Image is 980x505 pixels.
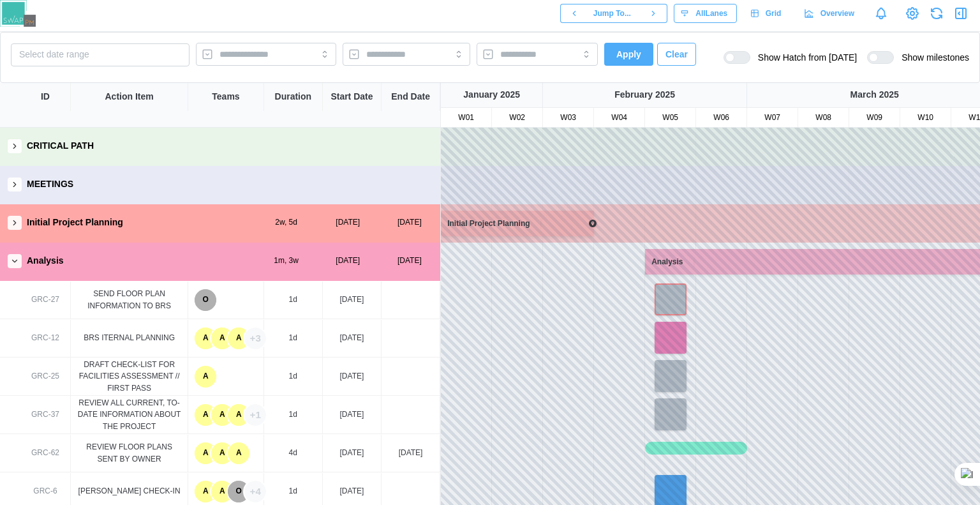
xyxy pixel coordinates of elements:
span: Jump To... [593,4,631,22]
div: +4 [244,481,266,502]
a: Overview [797,4,864,23]
div: [DATE] [340,294,364,306]
a: View Project [903,4,921,22]
div: Action Item [105,90,154,104]
div: A [228,442,249,464]
div: W02 [492,112,542,124]
div: Duration [275,90,312,104]
span: Show milestones [894,51,969,64]
button: Apply [604,43,653,66]
span: Overview [820,4,854,22]
div: W05 [645,112,695,124]
div: W10 [900,112,951,124]
span: Clear [665,43,688,65]
div: 1d [289,332,297,344]
div: Initial Project Planning [442,218,540,230]
div: A [211,442,233,464]
div: 1m, 3w [255,255,317,267]
div: CRITICAL PATH [27,139,94,153]
div: W09 [849,112,900,124]
div: [DATE] [340,370,364,382]
span: Grid [766,4,782,22]
div: [DATE] [399,447,423,459]
div: GRC-27 [31,294,59,306]
span: Apply [616,43,641,65]
div: [DATE] [379,255,441,267]
div: Teams [212,90,239,104]
div: GRC-37 [31,409,59,421]
a: Grid [743,4,791,23]
div: W07 [747,112,798,124]
div: GRC-6 [33,485,57,497]
div: W08 [798,112,849,124]
span: Select date range [19,49,89,59]
div: +3 [244,328,266,349]
div: [PERSON_NAME] CHECK-IN [76,485,182,497]
div: [DATE] [340,409,364,421]
button: AllLanes [674,4,737,23]
div: MEETINGS [27,177,73,192]
div: A [195,404,216,426]
div: A [211,404,233,426]
span: Show Hatch from [DATE] [750,51,857,64]
div: W03 [543,112,593,124]
div: Initial Project Planning [27,216,123,230]
div: GRC-12 [31,332,59,344]
div: W06 [696,112,746,124]
button: Clear [657,43,696,66]
div: +1 [244,404,266,426]
div: O [228,481,249,502]
div: A [211,481,233,502]
div: 2w, 5d [255,216,317,229]
div: 4d [289,447,297,459]
div: 1d [289,294,297,306]
div: A [228,404,249,426]
div: W01 [441,112,491,124]
div: A [195,328,216,349]
div: End Date [391,90,430,104]
div: February 2025 [543,88,746,102]
div: [DATE] [340,447,364,459]
div: O [195,289,216,311]
div: DRAFT CHECK-LIST FOR FACILITIES ASSESSMENT // FIRST PASS [76,359,182,395]
div: January 2025 [441,88,542,102]
div: Analysis [646,256,693,268]
span: All Lanes [695,4,727,22]
div: 1d [289,485,297,497]
div: [DATE] [379,216,441,229]
button: Refresh Grid [928,4,946,22]
div: BRS ITERNAL PLANNING [76,332,182,344]
div: W04 [594,112,644,124]
div: GRC-25 [31,370,59,382]
div: A [195,442,216,464]
div: Analysis [27,254,64,268]
div: [DATE] [317,216,379,229]
a: Notifications [870,3,892,24]
div: 1d [289,370,297,382]
div: REVIEW ALL CURRENT, TO-DATE INFORMATION ABOUT THE PROJECT [76,397,182,433]
div: Start Date [330,90,373,104]
div: 1d [289,409,297,421]
div: ID [41,90,50,104]
div: REVIEW FLOOR PLANS SENT BY OWNER [76,441,182,465]
button: Open Drawer [952,4,970,22]
button: Jump To... [588,4,640,23]
div: [DATE] [317,255,379,267]
div: A [211,328,233,349]
div: SEND FLOOR PLAN INFORMATION TO BRS [76,288,182,312]
div: A [195,366,216,388]
div: [DATE] [340,485,364,497]
button: Select date range [11,43,189,66]
div: A [195,481,216,502]
div: GRC-62 [31,447,59,459]
div: [DATE] [340,332,364,344]
div: A [228,328,249,349]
